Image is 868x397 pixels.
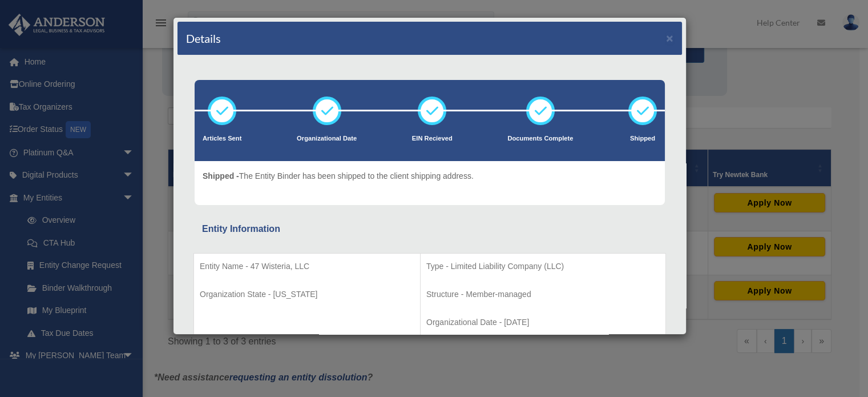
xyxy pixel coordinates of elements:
h4: Details [186,30,221,46]
p: Structure - Member-managed [426,287,660,302]
button: × [666,32,673,44]
div: Entity Information [202,221,657,237]
p: Articles Sent [203,133,241,145]
p: Organizational Date - [DATE] [426,315,660,330]
p: The Entity Binder has been shipped to the client shipping address. [203,169,474,183]
span: Shipped - [203,171,239,181]
p: Organization State - [US_STATE] [200,287,414,302]
p: Organizational Date [297,133,357,145]
p: Documents Complete [507,133,573,145]
p: Shipped [628,133,657,145]
p: Type - Limited Liability Company (LLC) [426,259,660,274]
p: EIN Recieved [412,133,453,145]
p: Entity Name - 47 Wisteria, LLC [200,259,414,274]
